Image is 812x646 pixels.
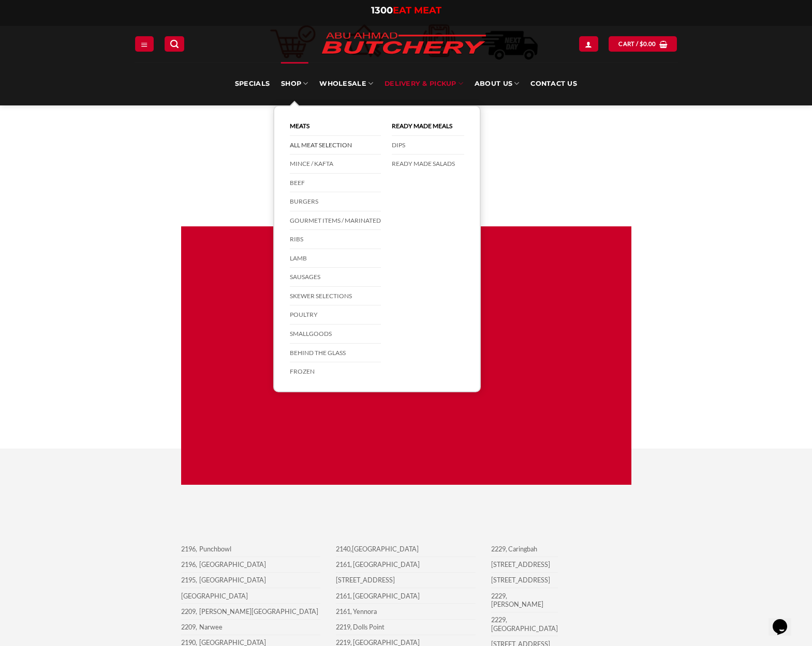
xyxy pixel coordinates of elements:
td: [GEOGRAPHIC_DATA] [181,588,321,604]
a: Ribs [290,230,381,249]
td: 2161, Yennora [336,604,476,619]
td: 2196, Punchbowl [181,542,321,557]
a: Meats [290,117,381,136]
span: $ [640,39,643,49]
iframe: chat widget [769,605,802,636]
td: 2161, [GEOGRAPHIC_DATA] [336,557,476,573]
a: About Us [475,62,519,105]
a: Sausages [290,268,381,287]
a: Wholesale [319,62,373,105]
a: Contact Us [530,62,577,105]
a: Smallgoods [290,325,381,344]
td: 2209, Narwee [181,620,321,635]
bdi: 0.00 [640,40,656,47]
a: Burgers [290,192,381,211]
td: 2209, [PERSON_NAME][GEOGRAPHIC_DATA] [181,604,321,619]
a: View cart [609,36,677,51]
span: 1300 [371,5,393,16]
a: Search [165,36,184,51]
a: Login [579,36,598,51]
td: 2219, Dolls Point [336,620,476,635]
a: Lamb [290,249,381,268]
img: Abu Ahmad Butchery [313,26,494,62]
a: Behind The Glass [290,344,381,363]
td: 2229, [GEOGRAPHIC_DATA] [491,612,558,636]
a: Ready Made Meals [392,117,464,136]
td: 2229, [PERSON_NAME] [491,588,558,612]
a: Frozen [290,362,381,381]
span: EAT MEAT [393,5,441,16]
a: Skewer Selections [290,287,381,306]
a: Delivery & Pickup [385,62,463,105]
a: Beef [290,174,381,193]
a: All Meat Selection [290,136,381,155]
a: Menu [135,36,154,51]
a: SHOP [281,62,308,105]
td: 2229, Caringbah [491,542,558,557]
a: 1300EAT MEAT [371,5,441,16]
span: Cart / [618,39,656,49]
a: Specials [235,62,270,105]
td: [STREET_ADDRESS] [491,557,558,573]
td: [STREET_ADDRESS] [491,573,558,588]
td: 2195, [GEOGRAPHIC_DATA] [181,573,321,588]
td: 2161, [GEOGRAPHIC_DATA] [336,588,476,604]
a: Ready Made Salads [392,155,464,173]
a: Mince / Kafta [290,155,381,174]
td: 2140,[GEOGRAPHIC_DATA] [336,542,476,557]
a: DIPS [392,136,464,155]
a: Poultry [290,305,381,325]
a: Gourmet Items / Marinated [290,211,381,230]
td: [STREET_ADDRESS] [336,573,476,588]
td: 2196, [GEOGRAPHIC_DATA] [181,557,321,573]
